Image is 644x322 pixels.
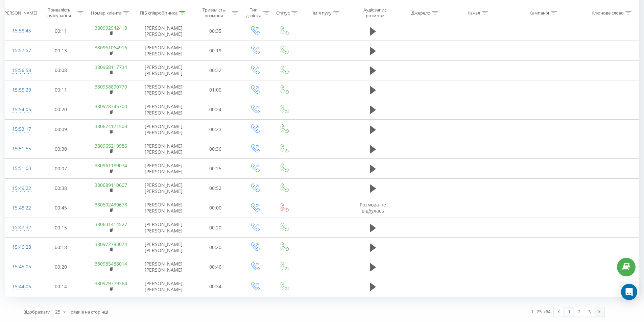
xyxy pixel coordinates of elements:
div: Номер клієнта [91,10,121,16]
a: 2 [574,307,584,317]
td: 00:07 [37,159,86,178]
div: 15:57:57 [12,44,30,57]
div: 15:53:17 [12,123,30,136]
a: 3 [584,307,594,317]
td: 00:24 [191,100,240,119]
div: Тривалість розмови [197,7,231,19]
div: 15:55:29 [12,83,30,97]
td: 00:20 [191,218,240,238]
a: 380958890770 [95,83,127,90]
td: 00:11 [37,21,86,41]
div: 15:47:32 [12,221,30,234]
a: 380961189074 [95,162,127,169]
a: 380631414527 [95,221,127,227]
div: Кампанія [529,10,549,16]
td: 00:34 [191,277,240,296]
div: 15:51:55 [12,142,30,155]
td: 00:46 [191,257,240,277]
td: 00:08 [37,60,86,80]
td: [PERSON_NAME] [PERSON_NAME] [136,21,191,41]
td: [PERSON_NAME] [PERSON_NAME] [136,60,191,80]
td: 00:13 [37,41,86,60]
td: [PERSON_NAME] [PERSON_NAME] [136,100,191,119]
td: 00:32 [191,60,240,80]
td: [PERSON_NAME] [PERSON_NAME] [136,238,191,257]
div: 15:58:45 [12,24,30,38]
td: [PERSON_NAME] [PERSON_NAME] [136,178,191,198]
td: 00:14 [37,277,86,296]
div: ПІБ співробітника [140,10,177,16]
span: рядків на сторінці [71,309,108,315]
div: 15:46:28 [12,241,30,254]
a: 380972783074 [95,241,127,247]
td: [PERSON_NAME] [PERSON_NAME] [136,257,191,277]
div: 25 [55,308,61,315]
td: 00:52 [191,178,240,198]
td: 00:20 [37,257,86,277]
div: Аудіозапис розмови [355,7,395,19]
div: Open Intercom Messenger [621,284,637,300]
span: Відображати [23,309,50,315]
a: 380674171508 [95,123,127,129]
a: 1 [564,307,574,317]
div: Канал [468,10,480,16]
div: Статус [276,10,290,16]
td: [PERSON_NAME] [PERSON_NAME] [136,159,191,178]
div: 15:45:05 [12,260,30,273]
td: 00:35 [191,21,240,41]
div: 15:51:03 [12,162,30,175]
a: 380978345700 [95,103,127,109]
div: 15:54:05 [12,103,30,116]
a: 380985488014 [95,261,127,267]
a: 380502439678 [95,201,127,208]
td: 00:23 [191,120,240,139]
td: 01:00 [191,80,240,100]
td: 00:38 [37,178,86,198]
td: 00:00 [191,198,240,218]
div: Ключове слово [592,10,624,16]
div: Ім'я пулу [313,10,332,16]
td: [PERSON_NAME] [PERSON_NAME] [136,277,191,296]
td: 00:20 [37,100,86,119]
td: [PERSON_NAME] [PERSON_NAME] [136,198,191,218]
td: 00:36 [191,139,240,159]
a: 380961064916 [95,44,127,51]
td: [PERSON_NAME] [PERSON_NAME] [136,41,191,60]
td: 00:30 [37,139,86,159]
a: 380979779364 [95,280,127,287]
div: Тип дзвінка [246,7,262,19]
td: [PERSON_NAME] [PERSON_NAME] [136,218,191,238]
div: 15:56:58 [12,64,30,77]
td: 00:19 [191,41,240,60]
div: Джерело [411,10,430,16]
td: 00:09 [37,120,86,139]
td: [PERSON_NAME] [PERSON_NAME] [136,120,191,139]
div: 15:48:22 [12,201,30,215]
td: 00:20 [191,238,240,257]
td: 00:15 [37,218,86,238]
div: [PERSON_NAME] [3,10,37,16]
div: 1 - 25 з 64 [531,308,550,315]
a: 380965219986 [95,143,127,149]
a: 380689110607 [95,182,127,188]
div: 15:49:22 [12,182,30,195]
div: Тривалість очікування [43,7,76,19]
div: 15:44:06 [12,280,30,293]
td: [PERSON_NAME] [PERSON_NAME] [136,139,191,159]
span: Розмова не відбулась [360,201,386,214]
a: 380968117734 [95,64,127,70]
td: [PERSON_NAME] [PERSON_NAME] [136,80,191,100]
td: 00:25 [191,159,240,178]
a: 380992942418 [95,25,127,31]
td: 00:45 [37,198,86,218]
td: 00:11 [37,80,86,100]
td: 00:18 [37,238,86,257]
